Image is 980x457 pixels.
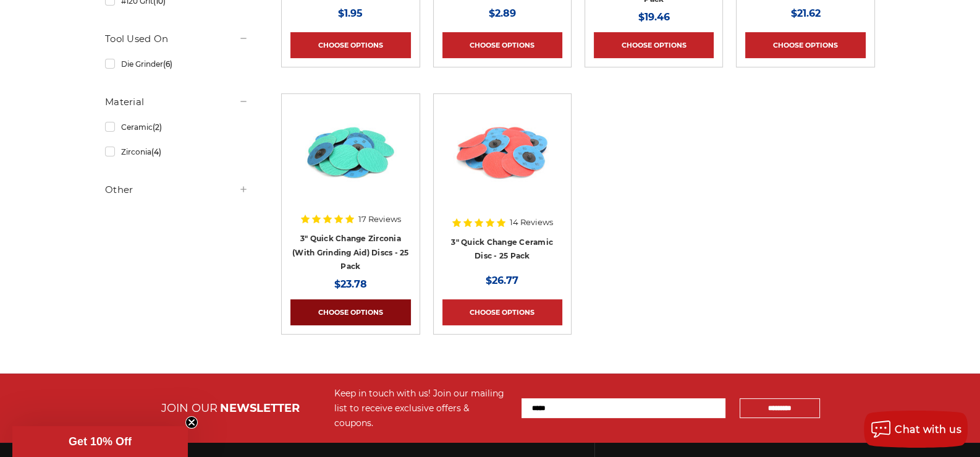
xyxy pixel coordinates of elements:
h5: Material [105,95,248,109]
h5: Other [105,182,248,197]
h5: Tool Used On [105,32,248,46]
span: (2) [153,122,162,132]
span: 14 Reviews [510,218,553,226]
span: JOIN OUR [161,401,218,415]
span: $19.46 [638,11,670,23]
img: 3 Inch Quick Change Discs with Grinding Aid [301,103,400,202]
a: 3 Inch Quick Change Discs with Grinding Aid [290,103,410,223]
button: Chat with us [864,411,968,448]
a: Zirconia [105,141,248,163]
a: Choose Options [442,32,562,58]
a: Die Grinder [105,53,248,75]
span: (6) [163,59,172,69]
div: Keep in touch with us! Join our mailing list to receive exclusive offers & coupons. [334,386,509,430]
span: $21.62 [791,7,821,19]
a: 3" Quick Change Ceramic Disc - 25 Pack [451,237,553,261]
span: NEWSLETTER [220,401,300,415]
span: (4) [151,147,161,156]
button: Close teaser [185,416,198,429]
a: 3" Quick Change Zirconia (With Grinding Aid) Discs - 25 Pack [292,234,409,271]
a: Ceramic [105,116,248,138]
span: 17 Reviews [358,215,401,223]
a: 3 inch ceramic roloc discs [442,103,562,223]
a: Choose Options [442,299,562,325]
span: $2.89 [489,7,516,19]
span: Chat with us [895,424,961,435]
a: Choose Options [594,32,714,58]
img: 3 inch ceramic roloc discs [453,103,552,202]
span: $1.95 [338,7,363,19]
a: Choose Options [290,32,410,58]
a: Choose Options [745,32,865,58]
span: $26.77 [486,275,518,286]
a: Choose Options [290,299,410,325]
span: $23.78 [334,278,367,290]
div: Get 10% OffClose teaser [12,426,188,457]
span: Get 10% Off [69,435,132,448]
